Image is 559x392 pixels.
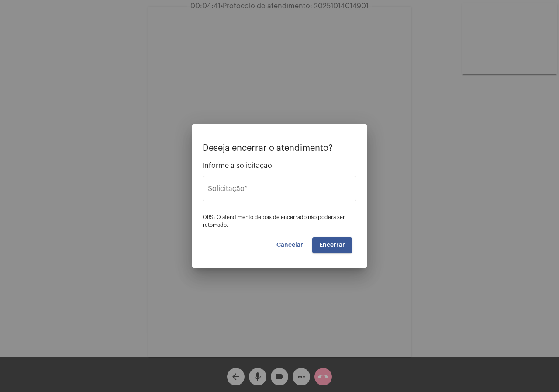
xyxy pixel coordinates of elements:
[203,143,356,153] p: Deseja encerrar o atendimento?
[319,242,345,248] span: Encerrar
[276,242,303,248] span: Cancelar
[208,187,351,194] input: Buscar solicitação
[203,215,345,228] span: OBS: O atendimento depois de encerrado não poderá ser retomado.
[269,237,310,253] button: Cancelar
[203,162,356,170] span: Informe a solicitação
[312,237,352,253] button: Encerrar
